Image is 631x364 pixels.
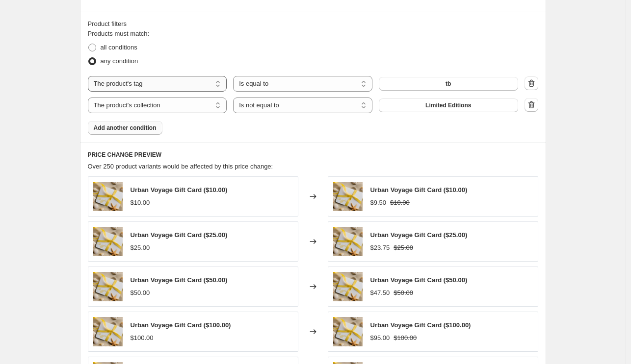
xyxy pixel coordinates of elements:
span: all conditions [101,44,137,51]
div: $9.50 [370,198,387,208]
strike: $10.00 [390,198,410,208]
span: Products must match: [88,30,150,37]
div: $47.50 [370,288,390,298]
button: Limited Editions [379,98,518,112]
div: $95.00 [370,333,390,343]
span: any condition [101,57,138,65]
span: Urban Voyage Gift Card ($100.00) [370,321,471,329]
div: Product filters [88,19,538,29]
span: Urban Voyage Gift Card ($100.00) [131,321,231,329]
span: Urban Voyage Gift Card ($50.00) [131,276,228,284]
img: 1000010115_80x.png [333,317,363,346]
span: Over 250 product variants would be affected by this price change: [88,163,273,170]
span: Urban Voyage Gift Card ($50.00) [370,276,468,284]
img: 1000010115_80x.png [333,272,363,301]
span: tb [446,80,451,88]
span: Urban Voyage Gift Card ($25.00) [370,231,468,239]
div: $10.00 [131,198,150,208]
img: 1000010115_80x.png [93,272,123,301]
div: $50.00 [131,288,150,298]
img: 1000010115_80x.png [333,227,363,256]
button: tb [379,77,518,91]
img: 1000010115_80x.png [93,227,123,256]
span: Urban Voyage Gift Card ($10.00) [131,186,228,194]
span: Urban Voyage Gift Card ($10.00) [370,186,468,194]
span: Limited Editions [425,101,471,109]
div: $100.00 [131,333,154,343]
strike: $100.00 [394,333,417,343]
span: Urban Voyage Gift Card ($25.00) [131,231,228,239]
img: 1000010115_80x.png [333,182,363,211]
div: $23.75 [370,243,390,253]
img: 1000010115_80x.png [93,317,123,346]
span: Add another condition [94,124,157,132]
div: $25.00 [131,243,150,253]
h6: PRICE CHANGE PREVIEW [88,151,538,159]
strike: $50.00 [394,288,413,298]
img: 1000010115_80x.png [93,182,123,211]
button: Add another condition [88,121,162,135]
strike: $25.00 [394,243,413,253]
